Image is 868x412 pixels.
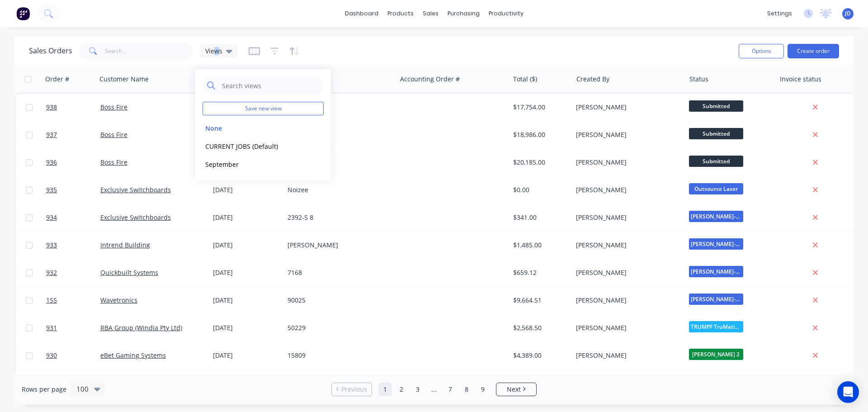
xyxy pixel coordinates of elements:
div: sales [418,7,443,20]
div: 00104638 [288,103,388,112]
div: [DATE] [213,268,280,277]
ul: Pagination [328,383,540,396]
div: 00104636 [288,158,388,167]
span: Outsource Laser [689,183,743,194]
div: Order # [45,75,69,84]
div: $341.00 [513,213,566,222]
a: 934 [46,204,100,231]
div: [PERSON_NAME] [576,351,676,360]
a: dashboard [340,7,383,20]
div: [PERSON_NAME] [576,213,676,222]
a: eBet Gaming Systems [100,351,166,360]
div: products [383,7,418,20]
button: September [203,159,306,170]
div: productivity [484,7,528,20]
span: [PERSON_NAME]-Power C5 [689,294,743,305]
div: 7168 [288,268,388,277]
img: Factory [16,7,30,20]
a: 930 [46,342,100,369]
div: [PERSON_NAME] [576,296,676,305]
a: Page 9 [476,383,490,396]
span: [PERSON_NAME]-Power C5 [689,266,743,277]
div: 15809 [288,351,388,360]
input: Search... [105,42,193,60]
span: Next [507,385,521,394]
h1: Sales Orders [29,47,72,55]
a: Quickbuilt Systems [100,268,158,277]
span: 938 [46,103,57,112]
span: Submitted [689,128,743,139]
span: [PERSON_NAME]-Power C5 [689,211,743,222]
a: 155 [46,287,100,314]
a: Exclusive Switchboards [100,185,171,194]
div: $17,754.00 [513,103,566,112]
span: Views [205,46,222,56]
span: [PERSON_NAME]-Power C5 [689,238,743,250]
span: JD [845,9,851,18]
div: $2,568.50 [513,323,566,332]
div: settings [763,7,797,20]
div: [PERSON_NAME] [576,241,676,250]
span: Submitted [689,156,743,167]
div: 90025 [288,296,388,305]
button: Save new view [203,102,324,115]
div: [PERSON_NAME] [576,268,676,277]
button: CURRENT JOBS (Default) [203,141,306,152]
div: $659.12 [513,268,566,277]
a: Page 3 [411,383,425,396]
div: [DATE] [213,296,280,305]
div: $9,664.51 [513,296,566,305]
span: Submitted [689,100,743,112]
span: 931 [46,323,57,332]
div: [DATE] [213,351,280,360]
div: [PERSON_NAME] [576,130,676,139]
a: Page 1 is your current page [378,383,392,396]
a: Intrend Building [100,241,150,249]
div: [DATE] [213,323,280,332]
a: Jump forward [427,383,441,396]
a: Page 2 [395,383,408,396]
span: 930 [46,351,57,360]
div: [PERSON_NAME] [576,323,676,332]
div: 50229 [288,323,388,332]
div: $20,185.00 [513,158,566,167]
div: $0.00 [513,185,566,194]
a: RBA Group (Windia Pty Ltd) [100,323,182,332]
a: 937 [46,121,100,148]
div: Created By [576,75,609,84]
div: $18,986.00 [513,130,566,139]
button: Create order [788,44,839,58]
div: $4,389.00 [513,351,566,360]
a: 932 [46,259,100,286]
div: Noizee [288,185,388,194]
button: Options [739,44,784,58]
a: 929 [46,369,100,397]
button: None [203,123,306,133]
div: [DATE] [213,213,280,222]
span: 155 [46,296,57,305]
a: 931 [46,314,100,341]
div: [PERSON_NAME] [288,241,388,250]
input: Search views [221,76,319,95]
span: 936 [46,158,57,167]
div: [DATE] [213,241,280,250]
div: purchasing [443,7,484,20]
span: Previous [341,385,367,394]
span: TRUMPF TruMatic... [689,321,743,332]
div: [DATE] [213,185,280,194]
span: 937 [46,130,57,139]
a: Wavetronics [100,296,137,304]
a: Exclusive Switchboards [100,213,171,222]
a: Boss Fire [100,130,127,139]
div: Total ($) [513,75,537,84]
div: Open Intercom Messenger [837,381,859,403]
a: Page 8 [460,383,473,396]
div: Status [689,75,708,84]
a: Page 7 [443,383,457,396]
div: 00104637 [288,130,388,139]
a: Previous page [332,385,372,394]
span: 933 [46,241,57,250]
a: 935 [46,176,100,204]
a: 933 [46,232,100,259]
a: Next page [496,385,536,394]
